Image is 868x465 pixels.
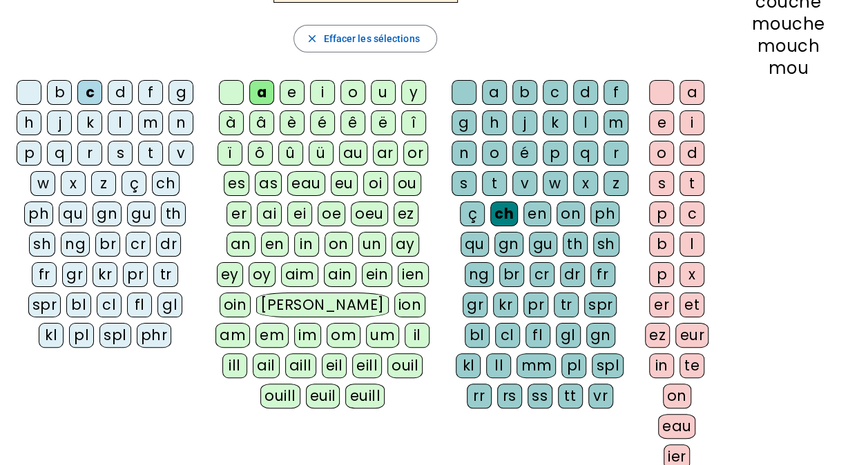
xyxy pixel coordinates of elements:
[156,232,181,257] div: dr
[138,110,163,135] div: m
[224,171,249,196] div: es
[126,232,151,257] div: cr
[32,262,57,287] div: fr
[305,32,318,45] mat-icon: close
[293,25,436,52] button: Effacer les sélections
[91,171,116,196] div: z
[222,353,247,378] div: ill
[530,262,554,287] div: cr
[512,171,537,196] div: v
[122,171,146,196] div: ç
[460,201,485,226] div: ç
[366,323,399,348] div: um
[452,171,476,196] div: s
[218,141,242,166] div: ï
[604,141,628,166] div: r
[93,201,122,226] div: gn
[645,323,670,348] div: ez
[499,262,524,287] div: br
[61,232,90,257] div: ng
[604,110,628,135] div: m
[285,353,316,378] div: aill
[398,262,429,287] div: ien
[557,201,585,226] div: on
[249,80,274,105] div: a
[127,201,155,226] div: gu
[99,323,131,348] div: spl
[649,110,674,135] div: e
[371,80,396,105] div: u
[340,110,365,135] div: ê
[392,232,419,257] div: ay
[24,201,53,226] div: ph
[525,323,550,348] div: fl
[649,232,674,257] div: b
[248,141,273,166] div: ô
[494,232,523,257] div: gn
[62,262,87,287] div: gr
[387,353,423,378] div: ouil
[543,141,568,166] div: p
[30,171,55,196] div: w
[280,80,305,105] div: e
[66,293,91,317] div: bl
[168,141,193,166] div: v
[287,171,325,196] div: eau
[523,201,551,226] div: en
[29,232,55,257] div: sh
[28,293,61,317] div: spr
[679,141,704,166] div: d
[493,293,518,317] div: kr
[260,384,300,408] div: ouill
[482,80,507,105] div: a
[371,110,396,135] div: ë
[586,323,615,348] div: gn
[465,323,490,348] div: bl
[152,171,180,196] div: ch
[217,262,243,287] div: ey
[261,232,289,257] div: en
[573,80,598,105] div: d
[226,232,255,257] div: an
[401,80,426,105] div: y
[482,171,507,196] div: t
[512,80,537,105] div: b
[255,171,282,196] div: as
[486,353,511,378] div: ll
[253,353,280,378] div: ail
[323,30,419,47] span: Effacer les sélections
[561,353,586,378] div: pl
[461,232,489,257] div: qu
[529,232,557,257] div: gu
[731,38,846,55] div: mouch
[649,293,674,317] div: er
[456,353,481,378] div: kl
[497,384,522,408] div: rs
[675,323,708,348] div: eur
[658,414,696,439] div: eau
[512,110,537,135] div: j
[394,201,418,226] div: ez
[679,80,704,105] div: a
[512,141,537,166] div: é
[257,201,282,226] div: ai
[679,171,704,196] div: t
[324,262,356,287] div: ain
[679,232,704,257] div: l
[482,141,507,166] div: o
[663,384,691,408] div: on
[403,141,428,166] div: or
[465,262,494,287] div: ng
[373,141,398,166] div: ar
[47,80,72,105] div: b
[17,141,41,166] div: p
[556,323,581,348] div: gl
[731,16,846,32] div: mouche
[543,110,568,135] div: k
[93,262,117,287] div: kr
[322,353,347,378] div: eil
[593,232,619,257] div: sh
[339,141,367,166] div: au
[47,110,72,135] div: j
[220,293,251,317] div: oin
